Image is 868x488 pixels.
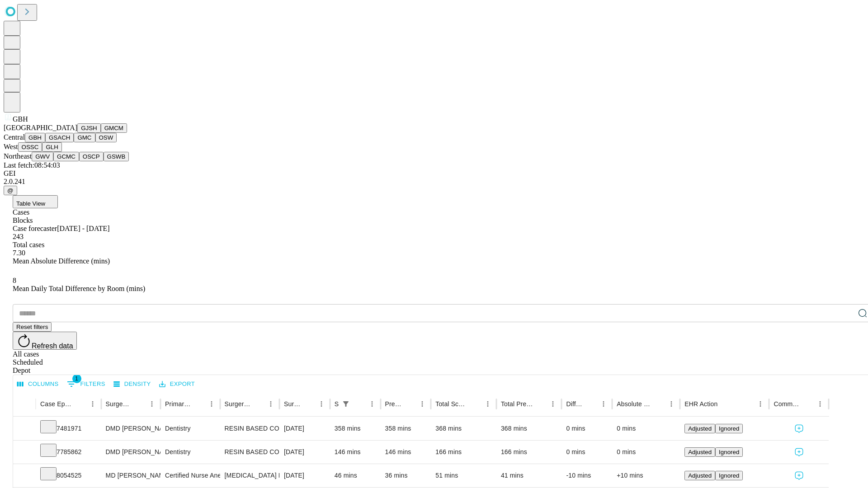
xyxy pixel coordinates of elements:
div: [DATE] [284,417,325,440]
button: Menu [315,398,328,410]
div: Certified Nurse Anesthetist [165,464,215,487]
span: Adjusted [688,449,712,455]
span: Ignored [719,425,739,432]
span: 8 [13,277,16,284]
button: GLH [42,142,61,152]
button: GMC [74,133,95,142]
button: Menu [481,398,494,410]
button: Sort [252,398,264,410]
button: GSWB [104,152,129,161]
button: Ignored [715,447,743,457]
div: [MEDICAL_DATA] FLEXIBLE PROXIMAL DIAGNOSTIC [225,464,275,487]
button: Expand [18,468,31,484]
button: Show filters [65,377,108,391]
button: GBH [25,133,45,142]
div: Absolute Difference [617,400,651,408]
span: [GEOGRAPHIC_DATA] [4,124,77,131]
button: GSACH [45,133,74,142]
button: GWV [32,152,53,161]
button: OSSC [18,142,42,152]
div: MD [PERSON_NAME] [PERSON_NAME] Md [106,464,156,487]
span: Adjusted [688,425,712,432]
button: GMCM [101,123,127,133]
button: Adjusted [684,471,715,480]
div: [DATE] [284,441,325,464]
span: Adjusted [688,472,712,479]
button: Sort [801,398,814,410]
div: 358 mins [385,417,427,440]
span: Reset filters [16,324,48,330]
div: 0 mins [617,417,675,440]
div: Primary Service [165,400,191,408]
button: Menu [146,398,158,410]
button: Sort [353,398,366,410]
button: Sort [403,398,416,410]
button: Select columns [15,377,61,391]
div: 368 mins [435,417,492,440]
button: @ [4,186,17,195]
button: Reset filters [13,322,52,332]
div: 0 mins [566,417,608,440]
div: RESIN BASED COMPOSITE 4/OR MORE SURFACES, ANTERIOR [225,417,275,440]
div: EHR Action [684,400,717,408]
span: Ignored [719,472,739,479]
div: Difference [566,400,584,408]
button: Refresh data [13,332,77,350]
button: Menu [366,398,378,410]
div: 8054525 [40,464,97,487]
span: 1 [72,374,81,383]
div: 358 mins [335,417,376,440]
span: 243 [13,233,24,240]
button: Sort [302,398,315,410]
div: Predicted In Room Duration [385,400,403,408]
button: Menu [665,398,678,410]
button: Menu [86,398,99,410]
div: 1 active filter [340,398,352,410]
button: Menu [814,398,826,410]
span: Ignored [719,449,739,455]
div: Dentistry [165,441,215,464]
button: Menu [597,398,610,410]
div: 36 mins [385,464,427,487]
button: Density [111,377,153,391]
div: 41 mins [501,464,557,487]
div: 368 mins [501,417,557,440]
span: Table View [16,200,45,207]
span: GBH [13,115,28,123]
div: Total Predicted Duration [501,400,533,408]
span: Refresh data [32,342,73,350]
span: Total cases [13,241,44,249]
div: [DATE] [284,464,325,487]
span: Mean Absolute Difference (mins) [13,257,110,265]
div: 7481971 [40,417,97,440]
div: 51 mins [435,464,492,487]
button: OSW [95,133,117,142]
button: Sort [718,398,731,410]
div: 7785862 [40,441,97,464]
button: Menu [205,398,218,410]
div: Scheduled In Room Duration [335,400,339,408]
button: Sort [133,398,146,410]
button: Sort [585,398,597,410]
div: 146 mins [335,441,376,464]
button: Expand [18,421,31,437]
button: Export [157,377,197,391]
button: Ignored [715,424,743,433]
button: Ignored [715,471,743,480]
span: [DATE] - [DATE] [57,225,109,232]
div: Surgeon Name [106,400,132,408]
div: 0 mins [566,441,608,464]
div: 0 mins [617,441,675,464]
div: Comments [774,400,800,408]
div: 46 mins [335,464,376,487]
div: -10 mins [566,464,608,487]
div: 166 mins [501,441,557,464]
span: Case forecaster [13,225,57,232]
span: West [4,143,18,150]
button: Adjusted [684,447,715,457]
div: DMD [PERSON_NAME] [PERSON_NAME] Dmd [106,441,156,464]
button: Menu [264,398,277,410]
button: Sort [652,398,665,410]
span: 7.30 [13,249,25,257]
button: Sort [469,398,481,410]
